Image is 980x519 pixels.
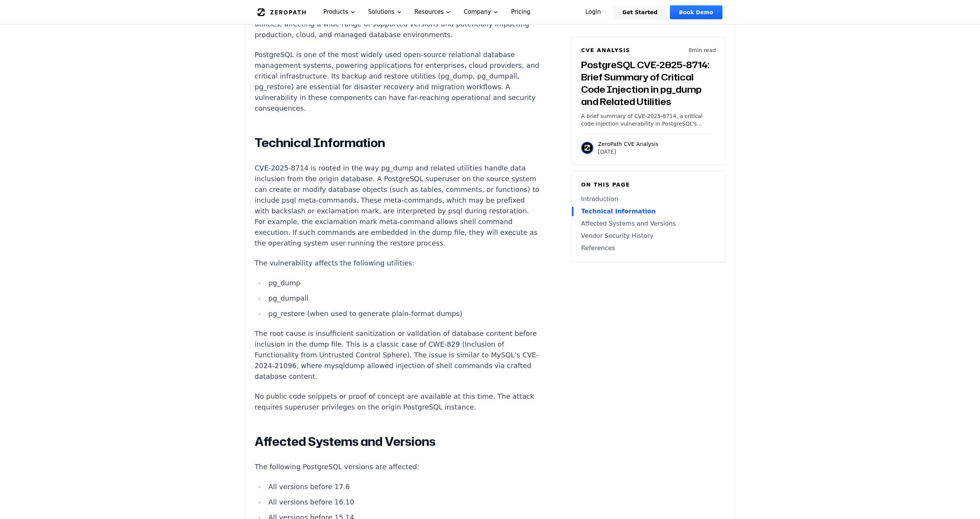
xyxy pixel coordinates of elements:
[255,391,539,413] p: No public code snippets or proof of concept are available at this time. The attack requires super...
[255,135,539,151] h2: Technical Information
[255,163,539,249] p: CVE-2025-8714 is rooted in the way pg_dump and related utilities handle data inclusion from the o...
[581,46,630,54] h6: CVE Analysis
[581,59,716,108] h3: PostgreSQL CVE-2025-8714: Brief Summary of Critical Code Injection in pg_dump and Related Utilities
[598,148,658,156] p: [DATE]
[581,244,716,253] a: References
[581,195,716,204] a: Introduction
[581,219,716,228] a: Affected Systems and Versions
[613,5,667,19] a: Get Started
[598,140,658,148] p: ZeroPath CVE Analysis
[581,142,593,154] img: ZeroPath CVE Analysis
[255,434,539,449] h2: Affected Systems and Versions
[581,207,716,216] a: Technical Information
[265,481,539,492] li: All versions before 17.6
[581,112,716,128] p: A brief summary of CVE-2025-8714, a critical code injection vulnerability in PostgreSQL's pg_dump...
[265,497,539,508] li: All versions before 16.10
[581,181,716,188] h6: On this page
[265,293,539,304] li: pg_dumpall
[255,49,539,114] p: PostgreSQL is one of the most widely used open-source relational database management systems, pow...
[255,258,539,269] p: The vulnerability affects the following utilities:
[670,5,722,19] a: Book Demo
[581,231,716,241] a: Vendor Security History
[255,462,539,472] p: The following PostgreSQL versions are affected:
[689,46,716,54] p: 8 min read
[255,328,539,382] p: The root cause is insufficient sanitization or validation of database content before inclusion in...
[265,308,539,319] li: pg_restore (when used to generate plain-format dumps)
[265,278,539,288] li: pg_dump
[576,5,610,19] a: Login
